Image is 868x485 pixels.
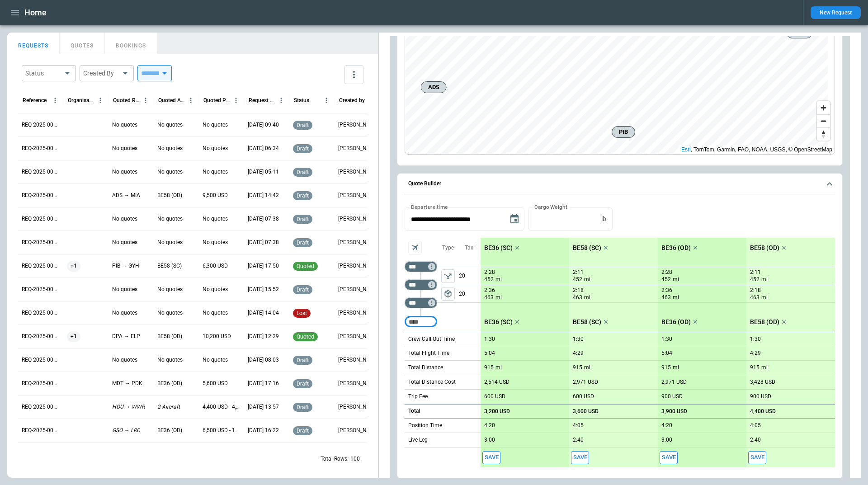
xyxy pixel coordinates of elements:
p: Trip Fee [408,393,428,400]
p: No quotes [112,356,137,364]
p: REQ-2025-000264 [22,121,60,129]
p: 2:36 [484,287,495,294]
p: MDT → PDK [112,380,142,387]
div: Too short [405,297,437,308]
canvas: Map [405,10,828,155]
p: Type [442,244,454,252]
p: No quotes [112,121,137,129]
p: 08/26/2025 07:38 [248,239,279,246]
p: George O'Bryan [338,168,376,176]
p: BE36 (OD) [661,244,691,252]
p: Total Distance Cost [408,378,456,386]
p: 4,400 USD - 4,900 USD [203,403,241,411]
p: REQ-2025-000261 [22,192,60,199]
p: George O'Bryan [338,403,376,411]
p: mi [584,294,590,301]
p: Live Leg [408,436,428,444]
p: 1:30 [573,336,584,343]
span: +1 [67,254,80,278]
span: Save this aircraft quote and copy details to clipboard [748,451,766,464]
p: 2,971 USD [573,379,598,386]
p: mi [673,276,679,283]
button: Quoted Aircraft column menu [185,94,197,106]
p: 5,600 USD [203,380,228,387]
p: 2:40 [750,437,761,443]
div: Too short [405,261,437,272]
p: 915 [484,364,494,371]
p: 5:04 [661,350,672,357]
p: 2:11 [750,269,761,276]
button: Zoom in [817,101,830,114]
p: 08/27/2025 05:11 [248,168,279,176]
p: REQ-2025-000254 [22,356,60,364]
p: GSO → LRD [112,427,140,434]
button: Quoted Price column menu [230,94,242,106]
span: Type of sector [441,287,455,301]
p: BE36 (SC) [484,318,513,326]
a: Esri [681,146,691,153]
p: No quotes [112,215,137,223]
p: BE58 (OD) [157,192,182,199]
p: 2:28 [484,269,495,276]
span: draft [295,193,311,199]
p: 2,971 USD [661,379,687,386]
p: REQ-2025-000260 [22,215,60,223]
p: REQ-2025-000253 [22,380,60,387]
p: ADS → MIA [112,192,140,199]
p: 3,428 USD [750,379,775,386]
button: Save [482,451,500,464]
span: draft [295,240,311,246]
div: Too short [405,279,437,290]
button: Save [571,451,589,464]
p: 900 USD [661,393,683,400]
p: BE36 (OD) [157,427,182,434]
span: GYH [790,28,808,37]
p: BE36 (OD) [661,318,691,326]
label: Cargo Weight [534,203,567,211]
div: Organisation [68,97,94,104]
p: 600 USD [484,393,505,400]
span: PIB [616,127,631,137]
p: BE36 (OD) [157,380,182,387]
p: No quotes [203,168,228,176]
p: REQ-2025-000256 [22,309,60,317]
span: draft [295,428,311,434]
button: Status column menu [321,94,332,106]
button: Reference column menu [49,94,61,106]
span: Aircraft selection [408,241,422,254]
div: Quoted Aircraft [158,97,185,104]
p: 4:20 [661,422,672,429]
p: mi [673,364,679,372]
button: Reset bearing to north [817,127,830,141]
button: New Request [811,6,861,19]
p: 08/04/2025 16:22 [248,427,279,434]
p: 08/22/2025 15:52 [248,286,279,293]
p: 08/26/2025 14:42 [248,192,279,199]
p: 08/22/2025 17:50 [248,262,279,270]
p: 2:18 [573,287,584,294]
p: Position Time [408,422,442,429]
p: Ben Gundermann [338,286,376,293]
div: Status [25,69,61,78]
p: 6,500 USD - 11,300 USD [203,427,241,434]
span: draft [295,216,311,222]
span: draft [295,122,311,128]
p: No quotes [157,215,183,223]
button: BOOKINGS [105,33,157,54]
p: No quotes [157,145,183,152]
p: BE58 (SC) [157,262,182,270]
p: 4:29 [573,350,584,357]
p: mi [495,294,502,301]
p: REQ-2025-000262 [22,168,60,176]
p: 4:05 [573,422,584,429]
p: 3,600 USD [573,408,599,415]
div: Too short [405,316,437,327]
button: REQUESTS [7,33,60,54]
span: draft [295,169,311,175]
p: 100 [350,455,360,463]
button: left aligned [441,269,455,283]
p: No quotes [112,286,137,293]
p: 3:00 [484,437,495,443]
h6: Quote Builder [408,181,441,187]
p: 2:40 [573,437,584,443]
